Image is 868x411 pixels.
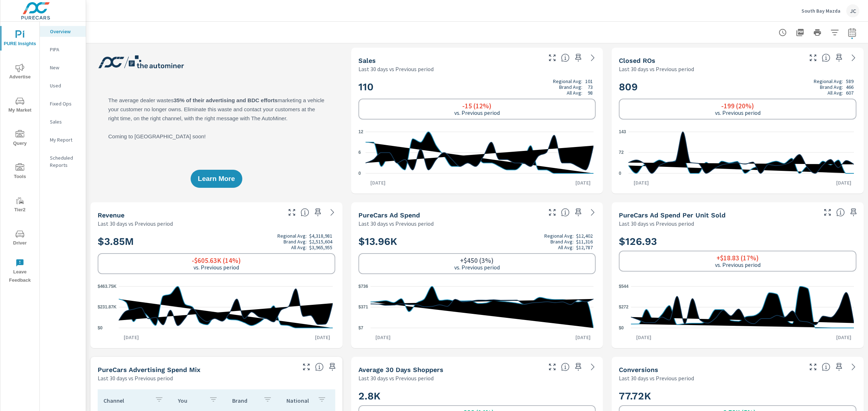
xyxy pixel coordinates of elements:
[358,390,596,402] h2: 2.8K
[836,208,845,217] span: Average cost of advertising per each vehicle sold at the dealer over the selected date range. The...
[845,25,859,40] button: Select Date Range
[629,179,654,186] p: [DATE]
[846,4,859,17] div: JC
[98,366,200,373] h5: PureCars Advertising Spend Mix
[40,44,86,55] div: PIPA
[40,116,86,127] div: Sales
[50,46,80,53] p: PIPA
[570,334,596,341] p: [DATE]
[814,78,843,84] p: Regional Avg:
[327,207,338,218] a: See more details in report
[40,152,86,170] div: Scheduled Reports
[619,366,658,373] h5: Conversions
[50,100,80,107] p: Fixed Ops
[301,361,312,373] button: Make Fullscreen
[619,374,694,382] p: Last 30 days vs Previous period
[358,78,596,96] h2: 110
[365,179,391,186] p: [DATE]
[573,52,584,64] span: Save this to your personalized report
[619,211,726,219] h5: PureCars Ad Spend Per Unit Sold
[587,207,599,218] a: See more details in report
[98,219,173,228] p: Last 30 days vs Previous period
[619,65,694,73] p: Last 30 days vs Previous period
[619,390,856,402] h2: 77.72K
[807,361,819,373] button: Make Fullscreen
[301,208,309,217] span: Total sales revenue over the selected date range. [Source: This data is sourced from the dealer’s...
[309,233,332,239] p: $4,318,981
[358,219,434,228] p: Last 30 days vs Previous period
[358,233,596,250] h2: $13.96K
[40,98,86,109] div: Fixed Ops
[587,52,599,64] a: See more details in report
[358,305,368,310] text: $371
[312,207,324,218] span: Save this to your personalized report
[193,264,239,271] p: vs. Previous period
[822,207,833,218] button: Make Fullscreen
[715,261,761,268] p: vs. Previous period
[573,207,584,218] span: Save this to your personalized report
[619,171,621,176] text: 0
[358,325,363,330] text: $7
[619,57,655,64] h5: Closed ROs
[716,254,759,261] h6: +$18.83 (17%)
[831,334,856,341] p: [DATE]
[831,179,856,186] p: [DATE]
[721,102,754,109] h6: -199 (20%)
[3,97,37,114] span: My Market
[587,361,599,373] a: See more details in report
[460,257,494,264] h6: +$450 (3%)
[810,25,825,40] button: Print Report
[50,118,80,125] p: Sales
[358,65,434,73] p: Last 30 days vs Previous period
[358,57,376,64] h5: Sales
[198,176,235,182] span: Learn More
[3,196,37,214] span: Tier2
[846,78,854,84] p: 589
[454,264,500,271] p: vs. Previous period
[358,284,368,289] text: $736
[546,361,558,373] button: Make Fullscreen
[284,239,307,245] p: Brand Avg:
[50,154,80,169] p: Scheduled Reports
[576,239,593,245] p: $11,316
[585,78,593,84] p: 101
[3,64,37,81] span: Advertise
[178,397,203,404] p: You
[40,62,86,73] div: New
[619,219,694,228] p: Last 30 days vs Previous period
[576,245,593,250] p: $12,787
[286,207,298,218] button: Make Fullscreen
[561,208,570,217] span: Total cost of media for all PureCars channels for the selected dealership group over the selected...
[561,53,570,62] span: Number of vehicles sold by the dealership over the selected date range. [Source: This data is sou...
[558,245,574,250] p: All Avg:
[588,84,593,90] p: 73
[98,325,103,330] text: $0
[833,52,845,64] span: Save this to your personalized report
[98,374,173,382] p: Last 30 days vs Previous period
[848,52,859,64] a: See more details in report
[277,233,307,239] p: Regional Avg:
[98,305,116,310] text: $231.87K
[559,84,582,90] p: Brand Avg:
[588,90,593,96] p: 98
[309,239,332,245] p: $2,515,604
[358,150,361,155] text: 6
[358,211,420,219] h5: PureCars Ad Spend
[98,211,124,219] h5: Revenue
[822,363,830,371] span: The number of dealer-specified goals completed by a visitor. [Source: This data is provided by th...
[827,25,842,40] button: Apply Filters
[715,109,761,116] p: vs. Previous period
[827,90,843,96] p: All Avg:
[50,82,80,89] p: Used
[358,129,363,134] text: 12
[807,52,819,64] button: Make Fullscreen
[291,245,307,250] p: All Avg:
[833,361,845,373] span: Save this to your personalized report
[358,171,361,176] text: 0
[3,130,37,148] span: Query
[631,334,656,341] p: [DATE]
[309,245,332,250] p: $3,965,955
[846,84,854,90] p: 466
[846,90,854,96] p: 607
[550,239,574,245] p: Brand Avg:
